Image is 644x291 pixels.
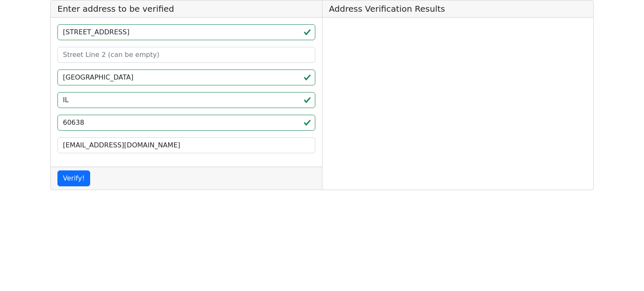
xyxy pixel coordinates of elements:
button: Verify! [57,170,90,186]
input: Your Email [57,137,315,153]
input: Street Line 1 [57,24,315,40]
input: Street Line 2 (can be empty) [57,47,315,63]
input: City [57,70,315,85]
input: 2-Letter State [57,92,315,108]
h5: Address Verification Results [322,0,594,18]
h5: Enter address to be verified [51,0,322,18]
input: ZIP code 5 or 5+4 [57,115,315,131]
